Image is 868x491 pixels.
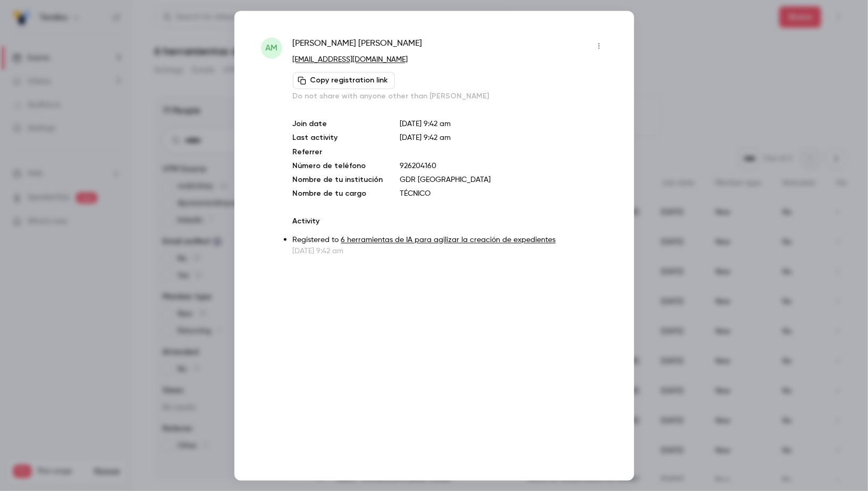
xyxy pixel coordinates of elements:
p: Registered to [293,235,608,246]
p: Join date [293,119,383,129]
span: [DATE] 9:42 am [400,134,451,142]
p: [DATE] 9:42 am [293,246,608,256]
p: Nombre de tu cargo [293,188,383,199]
p: Do not share with anyone other than [PERSON_NAME] [293,91,608,102]
p: [DATE] 9:42 am [400,119,608,129]
p: TÉCNICO [400,188,608,199]
button: Copy registration link [293,72,395,89]
p: 926204160 [400,161,608,171]
p: Número de teléfono [293,161,383,171]
p: Last activity [293,132,383,144]
a: 6 herramientas de IA para agilizar la creación de expedientes [341,236,556,244]
span: AM [265,41,277,54]
p: Referrer [293,147,383,157]
a: [EMAIL_ADDRESS][DOMAIN_NAME] [293,56,408,63]
p: GDR [GEOGRAPHIC_DATA] [400,174,608,185]
span: [PERSON_NAME] [PERSON_NAME] [293,37,423,54]
p: Nombre de tu institución [293,174,383,185]
p: Activity [293,216,608,227]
